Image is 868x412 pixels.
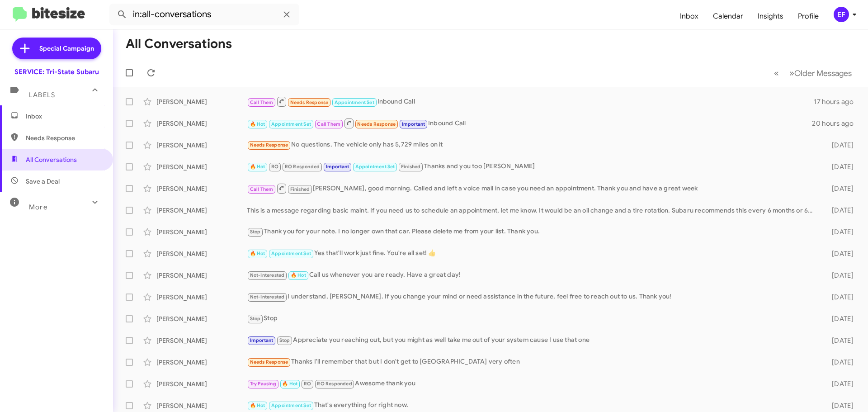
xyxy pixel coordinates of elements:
[402,121,425,127] span: Important
[282,381,297,387] span: 🔥 Hot
[250,359,288,365] span: Needs Response
[247,292,817,302] div: I understand, [PERSON_NAME]. If you change your mind or need assistance in the future, feel free ...
[247,248,817,259] div: Yes that'll work just fine. You're all set! 👍
[817,162,861,171] div: [DATE]
[26,155,77,164] span: All Conversations
[250,164,265,170] span: 🔥 Hot
[304,381,311,387] span: RO
[817,249,861,258] div: [DATE]
[156,162,247,171] div: [PERSON_NAME]
[290,186,310,192] span: Finished
[14,67,99,76] div: SERVICE: Tri-State Subaru
[817,358,861,367] div: [DATE]
[247,227,817,237] div: Thank you for your note. I no longer own that car. Please delete me from your list. Thank you.
[271,251,311,256] span: Appointment Set
[247,96,814,107] div: Inbound Call
[26,177,60,186] span: Save a Deal
[247,206,817,215] div: This is a message regarding basic maint. If you need us to schedule an appointment, let me know. ...
[250,251,265,256] span: 🔥 Hot
[355,164,395,170] span: Appointment Set
[834,7,849,22] div: EF
[26,112,103,121] span: Inbox
[357,121,396,127] span: Needs Response
[817,336,861,345] div: [DATE]
[279,337,290,343] span: Stop
[247,400,817,411] div: That's everything for right now.
[271,403,311,408] span: Appointment Set
[247,335,817,346] div: Appreciate you reaching out, but you might as well take me out of your system cause I use that one
[156,249,247,258] div: [PERSON_NAME]
[750,3,791,29] a: Insights
[29,91,55,99] span: Labels
[290,99,329,105] span: Needs Response
[784,64,857,82] button: Next
[812,119,861,128] div: 20 hours ago
[794,68,852,78] span: Older Messages
[250,403,265,408] span: 🔥 Hot
[817,271,861,280] div: [DATE]
[156,358,247,367] div: [PERSON_NAME]
[156,227,247,237] div: [PERSON_NAME]
[156,293,247,302] div: [PERSON_NAME]
[156,119,247,128] div: [PERSON_NAME]
[12,38,101,59] a: Special Campaign
[26,133,103,142] span: Needs Response
[774,67,779,79] span: «
[326,164,349,170] span: Important
[817,401,861,410] div: [DATE]
[789,67,794,79] span: »
[271,164,278,170] span: RO
[271,121,311,127] span: Appointment Set
[817,379,861,388] div: [DATE]
[156,401,247,410] div: [PERSON_NAME]
[291,272,306,278] span: 🔥 Hot
[247,118,812,129] div: Inbound Call
[250,316,261,322] span: Stop
[817,206,861,215] div: [DATE]
[817,293,861,302] div: [DATE]
[39,44,94,53] span: Special Campaign
[401,164,421,170] span: Finished
[156,141,247,150] div: [PERSON_NAME]
[247,357,817,367] div: Thanks I'll remember that but I don't get to [GEOGRAPHIC_DATA] very often
[156,314,247,323] div: [PERSON_NAME]
[250,99,274,105] span: Call Them
[285,164,320,170] span: RO Responded
[247,270,817,280] div: Call us whenever you are ready. Have a great day!
[250,229,261,235] span: Stop
[769,64,857,82] nav: Page navigation example
[156,271,247,280] div: [PERSON_NAME]
[250,337,274,343] span: Important
[250,294,285,300] span: Not-Interested
[247,161,817,172] div: Thanks and you too [PERSON_NAME]
[706,3,750,29] a: Calendar
[156,379,247,388] div: [PERSON_NAME]
[335,99,374,105] span: Appointment Set
[247,140,817,150] div: No questions. The vehicle only has 5,729 miles on it
[247,183,817,194] div: [PERSON_NAME], good morning. Called and left a voice mail in case you need an appointment. Thank ...
[156,336,247,345] div: [PERSON_NAME]
[817,314,861,323] div: [DATE]
[673,3,706,29] a: Inbox
[250,186,274,192] span: Call Them
[814,97,861,106] div: 17 hours ago
[250,381,276,387] span: Try Pausing
[826,7,858,22] button: EF
[250,272,285,278] span: Not-Interested
[156,206,247,215] div: [PERSON_NAME]
[250,121,265,127] span: 🔥 Hot
[817,184,861,193] div: [DATE]
[126,37,232,51] h1: All Conversations
[109,4,299,25] input: Search
[247,379,817,389] div: Awesome thank you
[156,184,247,193] div: [PERSON_NAME]
[156,97,247,106] div: [PERSON_NAME]
[250,142,288,148] span: Needs Response
[769,64,784,82] button: Previous
[817,141,861,150] div: [DATE]
[791,3,826,29] a: Profile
